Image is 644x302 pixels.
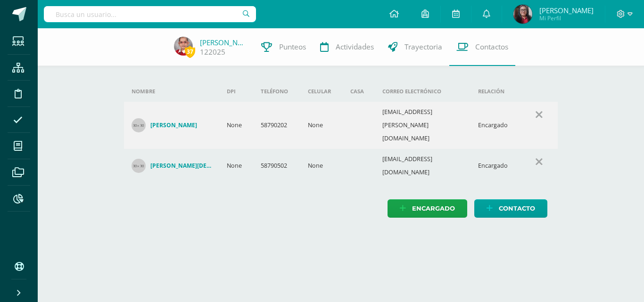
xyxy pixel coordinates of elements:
[474,199,547,218] a: Contacto
[375,102,471,149] td: [EMAIL_ADDRESS][PERSON_NAME][DOMAIN_NAME]
[132,159,146,173] img: 30x30
[185,46,195,57] span: 37
[253,102,300,149] td: 58790202
[471,81,520,102] th: Relación
[539,14,594,22] span: Mi Perfil
[200,47,225,57] a: 122025
[174,37,193,56] img: ce429a4c8bae363a32889fdc77576ea7.png
[336,42,374,52] span: Actividades
[513,5,532,24] img: 4f1d20c8bafb3cbeaa424ebc61ec86ed.png
[124,81,220,102] th: Nombre
[539,6,594,15] span: [PERSON_NAME]
[300,102,343,149] td: None
[412,200,455,217] span: Encargado
[253,149,300,183] td: 58790502
[300,81,343,102] th: Celular
[219,102,253,149] td: None
[471,149,520,183] td: Encargado
[471,102,520,149] td: Encargado
[388,199,467,218] a: Encargado
[44,6,256,22] input: Busca un usuario...
[132,118,212,132] a: [PERSON_NAME]
[253,81,300,102] th: Teléfono
[375,81,471,102] th: Correo electrónico
[254,28,313,66] a: Punteos
[300,149,343,183] td: None
[499,200,535,217] span: Contacto
[132,159,212,173] a: [PERSON_NAME][DEMOGRAPHIC_DATA]
[313,28,381,66] a: Actividades
[132,118,146,132] img: 30x30
[219,81,253,102] th: DPI
[405,42,442,52] span: Trayectoria
[150,122,197,129] h4: [PERSON_NAME]
[150,162,212,170] h4: [PERSON_NAME][DEMOGRAPHIC_DATA]
[343,81,375,102] th: Casa
[375,149,471,183] td: [EMAIL_ADDRESS][DOMAIN_NAME]
[200,38,247,47] a: [PERSON_NAME]
[219,149,253,183] td: None
[449,28,515,66] a: Contactos
[381,28,449,66] a: Trayectoria
[475,42,508,52] span: Contactos
[279,42,306,52] span: Punteos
